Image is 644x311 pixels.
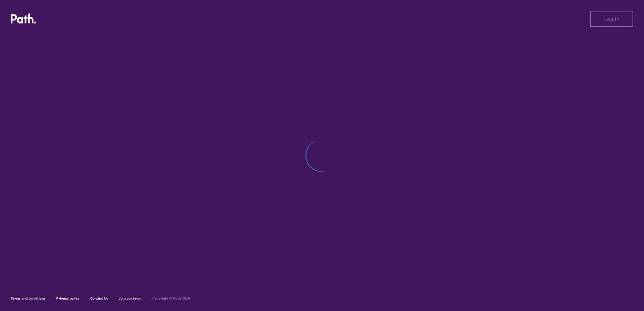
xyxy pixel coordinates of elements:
h6: Copyright © Path 2018 [152,297,190,301]
span: Log in [604,16,619,22]
a: Contact Us [90,296,108,301]
button: Log in [590,11,633,27]
a: Privacy policy [56,296,79,301]
a: Terms and conditions [11,296,45,301]
a: Join our team [119,296,141,301]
